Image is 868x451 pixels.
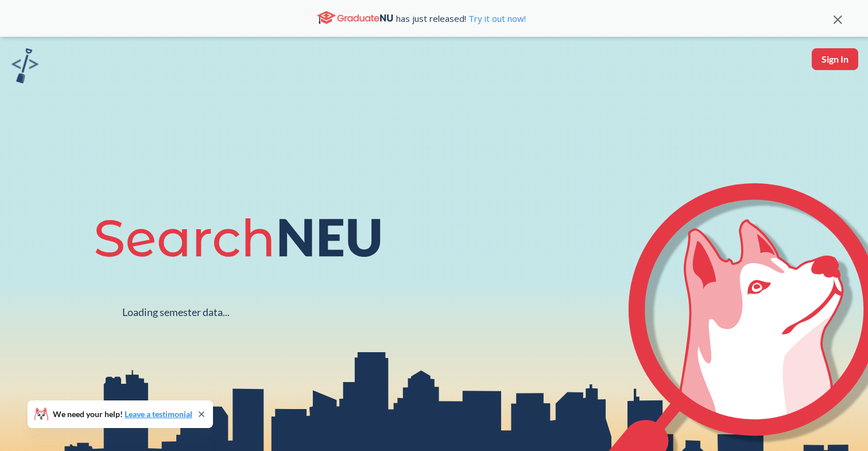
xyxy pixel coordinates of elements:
[122,306,230,319] div: Loading semester data...
[11,48,38,83] img: sandbox logo
[11,48,38,87] a: sandbox logo
[812,48,858,70] button: Sign In
[466,13,526,24] a: Try it out now!
[125,409,192,419] a: Leave a testimonial
[396,12,526,25] span: has just released!
[53,410,192,418] span: We need your help!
